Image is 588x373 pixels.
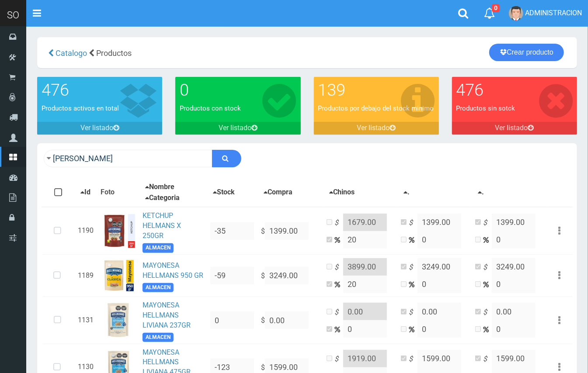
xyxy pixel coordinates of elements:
img: ... [105,303,131,338]
font: Ver listado [357,124,390,132]
img: ... [101,214,136,249]
a: KETCHUP HELMANS X 250GR [143,211,181,240]
i: $ [483,262,492,273]
button: Nombre [143,182,177,193]
button: Categoria [143,193,182,204]
i: $ [334,218,343,228]
button: Chinos [327,187,357,198]
i: $ [409,307,418,318]
td: $ [257,297,323,344]
a: Ver listado [314,122,439,135]
td: 1189 [74,254,97,297]
button: . [475,187,487,198]
i: $ [334,262,343,273]
span: ALMACEN [143,283,174,292]
i: $ [409,218,418,228]
font: Productos activos en total [42,104,119,112]
input: Ingrese su busqueda [44,150,212,167]
a: Ver listado [175,122,300,135]
th: Foto [97,178,139,207]
a: Ver listado [452,122,577,135]
span: ADMINISTRACION [525,9,582,17]
span: 0 [492,4,500,12]
button: . [401,187,412,198]
font: 0 [180,80,189,100]
font: 476 [42,80,69,100]
i: $ [483,354,492,364]
button: Compra [261,187,295,198]
font: Ver listado [219,124,251,132]
i: $ [334,354,343,364]
i: $ [483,218,492,228]
font: 139 [318,80,346,100]
i: $ [409,262,418,273]
span: Productos [96,48,132,58]
i: $ [409,354,418,364]
td: $ [257,254,323,297]
td: $ [257,207,323,254]
font: Ver listado [495,124,528,132]
td: 1131 [74,297,97,344]
span: ALMACEN [143,243,174,252]
td: 1190 [74,207,97,254]
font: 476 [456,80,484,100]
img: ... [101,258,136,293]
i: $ [483,307,492,318]
a: MAYONESA HELLMANS LIVIANA 237GR [143,301,191,329]
a: MAYONESA HELLMANS 950 GR [143,261,203,280]
i: $ [334,307,343,318]
font: Ver listado [80,124,113,132]
font: Productos con stock [180,104,241,112]
a: Catalogo [54,48,87,58]
font: Productos sin sotck [456,104,515,112]
a: Crear producto [489,44,564,61]
font: Productos por debajo del stock minimo [318,104,434,112]
button: Id [78,187,93,198]
img: User Image [509,6,523,21]
button: Stock [210,187,237,198]
span: ALMACEN [143,333,174,342]
a: Ver listado [37,122,162,135]
span: Catalogo [56,48,87,58]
